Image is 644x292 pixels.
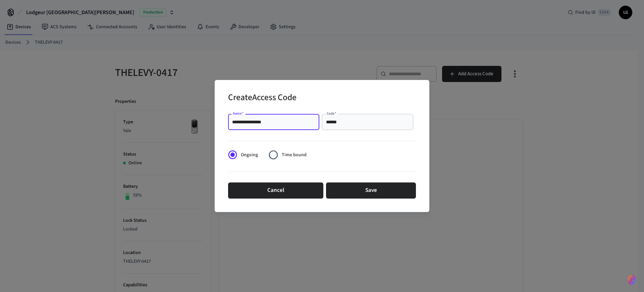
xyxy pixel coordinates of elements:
span: Ongoing [241,152,258,159]
label: Code [327,111,336,116]
h2: Create Access Code [228,88,297,109]
label: Name [233,111,244,116]
button: Cancel [228,182,323,199]
span: Time bound [282,152,307,159]
img: SeamLogoGradient.69752ec5.svg [628,275,636,285]
button: Save [326,182,416,199]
